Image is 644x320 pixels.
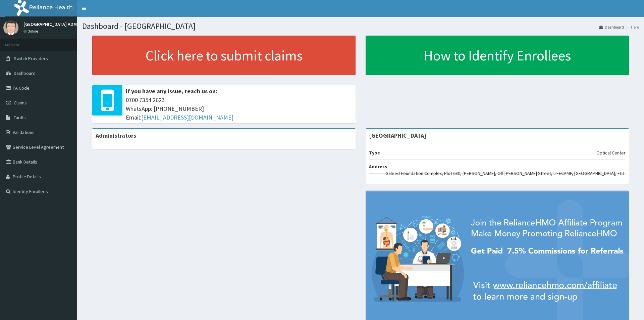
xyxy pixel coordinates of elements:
h1: Dashboard - [GEOGRAPHIC_DATA] [82,22,639,31]
li: Here [625,24,639,30]
strong: [GEOGRAPHIC_DATA] [369,132,426,139]
span: Switch Providers [14,55,48,61]
span: Tariffs [14,115,26,121]
span: Claims [14,100,27,106]
b: If you have any issue, reach us on: [126,87,217,95]
a: [EMAIL_ADDRESS][DOMAIN_NAME] [141,113,233,121]
b: Administrators [96,132,136,139]
p: [GEOGRAPHIC_DATA] ADMIN [23,22,81,27]
b: Type [369,150,380,156]
span: Dashboard [14,70,36,76]
a: How to Identify Enrollees [366,36,629,75]
span: 0700 7354 2623 WhatsApp: [PHONE_NUMBER] Email: [126,96,352,122]
a: Click here to submit claims [92,36,356,75]
p: Optical Center [596,149,626,156]
img: User Image [3,20,18,35]
p: Galeed Foundation Complex, Plot 680, [PERSON_NAME], Off [PERSON_NAME] Street, LIFECAMP, [GEOGRAPH... [385,170,626,177]
b: Address [369,164,387,170]
a: Online [23,29,40,34]
a: Dashboard [599,24,624,30]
